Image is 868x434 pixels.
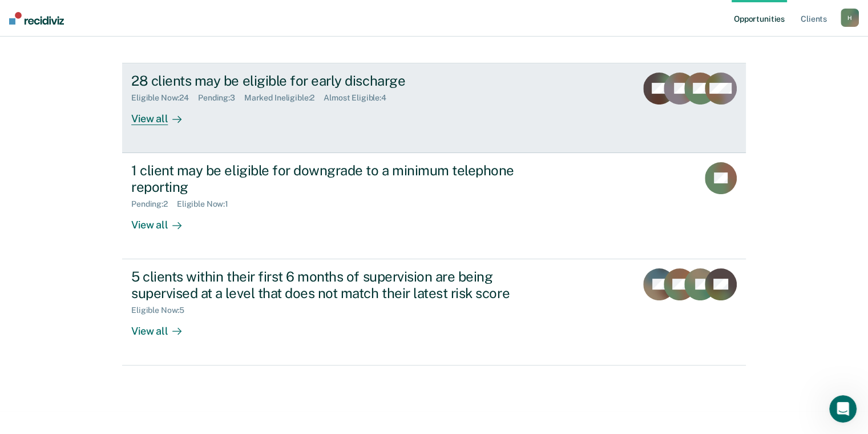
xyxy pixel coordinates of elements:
div: 5 clients within their first 6 months of supervision are being supervised at a level that does no... [131,268,532,302]
div: Eligible Now : 5 [131,306,193,315]
div: View all [131,315,195,337]
div: 1 client may be eligible for downgrade to a minimum telephone reporting [131,162,532,195]
iframe: Intercom live chat [829,395,857,423]
img: Recidiviz [9,12,64,25]
div: Almost Eligible : 4 [324,93,395,103]
div: 28 clients may be eligible for early discharge [131,73,532,89]
div: View all [131,209,195,231]
div: View all [131,103,195,125]
div: Eligible Now : 24 [131,93,198,103]
div: Eligible Now : 1 [177,199,237,209]
div: Pending : 2 [131,199,177,209]
a: 28 clients may be eligible for early dischargeEligible Now:24Pending:3Marked Ineligible:2Almost E... [122,63,746,153]
div: Marked Ineligible : 2 [244,93,324,103]
button: H [841,9,859,27]
a: 1 client may be eligible for downgrade to a minimum telephone reportingPending:2Eligible Now:1Vie... [122,153,746,259]
div: Pending : 3 [198,93,244,103]
a: 5 clients within their first 6 months of supervision are being supervised at a level that does no... [122,259,746,365]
